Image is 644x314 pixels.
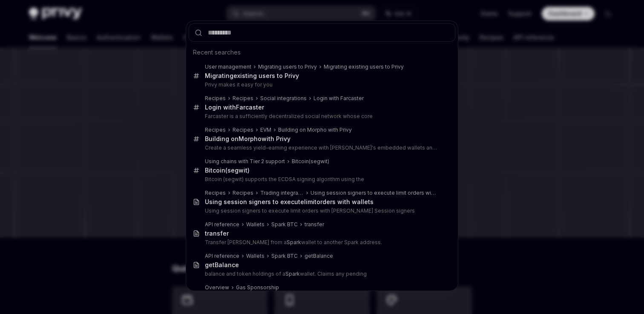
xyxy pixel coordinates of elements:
[246,253,264,259] div: Wallets
[205,190,226,196] div: Recipes
[205,72,299,80] div: existing users to Privy
[205,221,239,228] div: API reference
[205,63,251,70] div: User management
[205,176,437,183] p: Bitcoin (segwit) supports the ECDSA signing algorithm using the
[205,135,290,143] div: Building on with Privy
[236,284,260,291] b: Gas Spon
[292,158,309,164] b: Bitcoin
[285,271,300,277] b: Spark
[193,48,241,57] span: Recent searches
[305,221,324,228] div: transfer
[310,190,437,196] div: Using session signers to execute limit orders with wallets
[205,81,437,88] p: Privy makes it easy for you
[205,127,226,133] div: Recipes
[304,198,316,205] b: limit
[233,95,253,102] div: Recipes
[305,253,333,259] div: getBalance
[205,253,239,259] div: API reference
[205,207,437,214] p: Using session signers to execute limit orders with [PERSON_NAME] Session signers
[205,167,225,174] b: Bitcoin
[233,190,253,196] div: Recipes
[324,63,404,70] div: Migrating existing users to Privy
[205,239,437,246] p: Transfer [PERSON_NAME] from a wallet to another Spark address.
[236,104,258,111] b: Farcast
[313,95,364,102] div: Login with Farcaster
[233,127,253,133] div: Recipes
[258,63,317,70] div: Migrating users to Privy
[205,198,374,206] div: Using session signers to execute orders with wallets
[205,158,285,165] div: Using chains with Tier 2 support
[205,104,264,111] div: Login with er
[205,167,250,174] div: (segwit)
[271,253,298,259] div: Spark BTC
[260,127,271,133] div: EVM
[271,221,298,228] div: Spark BTC
[205,113,437,120] p: Farcaster is a sufficiently decentralized social network whose core
[205,271,437,277] p: balance and token holdings of a wallet. Claims any pending
[287,239,301,245] b: Spark
[205,95,226,102] div: Recipes
[246,221,264,228] div: Wallets
[205,72,233,79] b: Migrating
[260,95,307,102] div: Social integrations
[278,127,352,133] div: Building on Morpho with Privy
[236,284,279,291] div: sorship
[292,158,329,165] div: (segwit)
[260,190,304,196] div: Trading integrations
[205,284,229,291] div: Overview
[239,135,262,142] b: Morpho
[205,144,437,151] p: Create a seamless yield-earning experience with [PERSON_NAME]'s embedded wallets and [PERSON_NAME...
[205,230,229,237] div: transfer
[205,261,239,269] div: getBalance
